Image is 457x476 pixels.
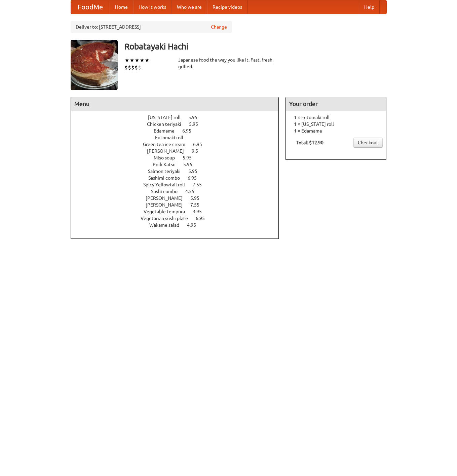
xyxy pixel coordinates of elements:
[146,202,212,208] a: [PERSON_NAME] 7.55
[135,64,138,71] li: $
[153,162,182,167] span: Pork Katsu
[154,128,204,134] a: Edamame 6.95
[289,127,383,134] li: 1 × Edamame
[110,0,133,14] a: Home
[144,209,192,214] span: Vegetable tempura
[143,182,214,187] a: Spicy Yellowtail roll 7.55
[189,121,205,127] span: 5.95
[147,148,211,154] a: [PERSON_NAME] 9.5
[141,216,217,221] a: Vegetarian sushi plate 6.95
[190,195,206,201] span: 5.95
[124,57,129,64] li: ★
[154,155,182,160] span: Miso soup
[151,189,207,194] a: Sushi combo 4.55
[129,57,135,64] li: ★
[143,182,192,187] span: Spicy Yellowtail roll
[146,202,189,208] span: [PERSON_NAME]
[207,0,247,14] a: Recipe videos
[153,162,205,167] a: Pork Katsu 5.95
[151,189,184,194] span: Sushi combo
[359,0,380,14] a: Help
[144,209,214,214] a: Vegetable tempura 3.95
[148,115,210,120] a: [US_STATE] roll 5.95
[289,114,383,121] li: 1 × Futomaki roll
[155,135,202,140] a: Futomaki roll
[143,142,192,147] span: Green tea ice cream
[143,142,215,147] a: Green tea ice cream 6.95
[182,128,198,134] span: 6.95
[124,64,128,71] li: $
[286,97,386,111] h4: Your order
[141,216,195,221] span: Vegetarian sushi plate
[124,40,387,53] h3: Robatayaki Hachi
[131,64,135,71] li: $
[183,155,198,160] span: 5.95
[148,175,187,181] span: Sashimi combo
[193,209,208,214] span: 3.95
[187,222,203,228] span: 4.95
[172,0,207,14] a: Who we are
[147,121,211,127] a: Chicken teriyaki 5.95
[183,162,199,167] span: 5.95
[135,57,140,64] li: ★
[289,121,383,127] li: 1 × [US_STATE] roll
[155,135,190,140] span: Futomaki roll
[185,189,201,194] span: 4.55
[71,21,232,33] div: Deliver to: [STREET_ADDRESS]
[196,216,212,221] span: 6.95
[188,115,204,120] span: 5.95
[188,175,203,181] span: 6.95
[138,64,141,71] li: $
[188,169,204,174] span: 5.95
[154,128,181,134] span: Edamame
[133,0,172,14] a: How it works
[149,222,208,228] a: Wakame salad 4.95
[148,169,210,174] a: Salmon teriyaki 5.95
[193,142,209,147] span: 6.95
[145,57,150,64] li: ★
[147,148,191,154] span: [PERSON_NAME]
[146,195,189,201] span: [PERSON_NAME]
[149,222,186,228] span: Wakame salad
[128,64,131,71] li: $
[71,0,110,14] a: FoodMe
[193,182,208,187] span: 7.55
[178,57,279,70] div: Japanese food the way you like it. Fast, fresh, grilled.
[140,57,145,64] li: ★
[146,195,212,201] a: [PERSON_NAME] 5.95
[353,138,383,148] a: Checkout
[192,148,205,154] span: 9.5
[71,40,118,90] img: angular.jpg
[154,155,204,160] a: Miso soup 5.95
[148,175,209,181] a: Sashimi combo 6.95
[296,140,323,145] b: Total: $12.90
[71,97,279,111] h4: Menu
[148,115,187,120] span: [US_STATE] roll
[211,24,227,30] a: Change
[190,202,206,208] span: 7.55
[148,169,187,174] span: Salmon teriyaki
[147,121,188,127] span: Chicken teriyaki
